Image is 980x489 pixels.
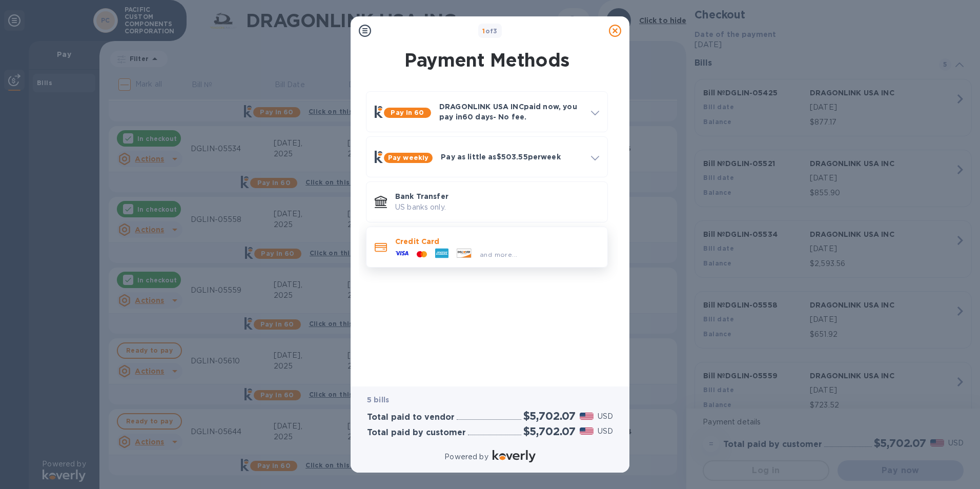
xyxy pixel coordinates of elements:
[598,426,613,437] p: USD
[395,191,599,201] p: Bank Transfer
[388,154,428,161] b: Pay weekly
[482,27,498,35] b: of 3
[391,109,424,116] b: Pay in 60
[482,27,485,35] span: 1
[523,410,576,422] h2: $5,702.07
[395,236,599,247] p: Credit Card
[441,152,583,162] p: Pay as little as $503.55 per week
[444,452,488,462] p: Powered by
[480,251,517,258] span: and more...
[367,428,466,438] h3: Total paid by customer
[367,396,389,404] b: 5 bills
[598,411,613,422] p: USD
[493,450,536,462] img: Logo
[395,202,599,213] p: US banks only.
[580,413,594,420] img: USD
[364,49,610,71] h1: Payment Methods
[439,101,583,122] p: DRAGONLINK USA INC paid now, you pay in 60 days - No fee.
[523,425,576,438] h2: $5,702.07
[580,427,594,435] img: USD
[367,413,455,422] h3: Total paid to vendor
